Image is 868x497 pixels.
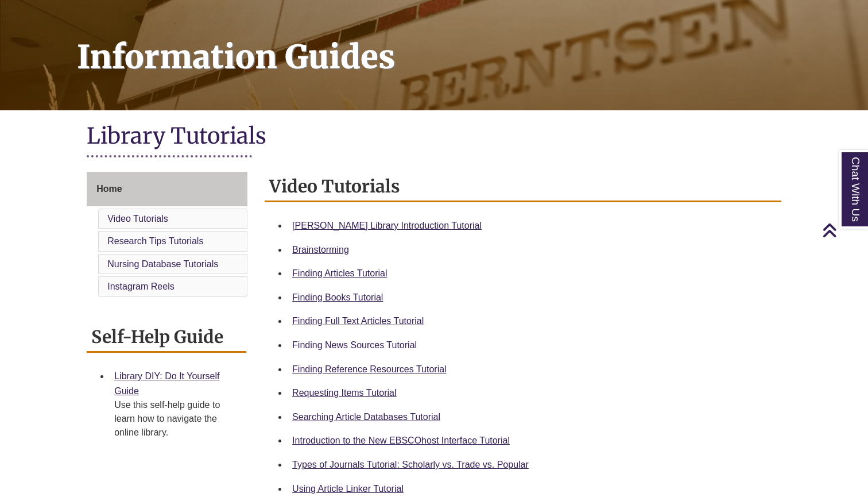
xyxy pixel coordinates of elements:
a: Instagram Reels [107,282,175,291]
h1: Library Tutorials [87,122,781,152]
span: Home [96,184,122,194]
a: Finding Full Text Articles Tutorial [292,316,424,326]
a: Using Article Linker Tutorial [292,484,404,494]
h2: Self-Help Guide [87,322,246,353]
a: Video Tutorials [107,214,168,224]
div: Guide Page Menu [87,172,247,299]
a: Types of Journals Tutorial: Scholarly vs. Trade vs. Popular [292,460,529,469]
a: Introduction to the New EBSCOhost Interface Tutorial [292,436,510,445]
a: Home [87,172,247,206]
a: Finding Books Tutorial [292,292,383,302]
a: Finding News Sources Tutorial [292,340,417,350]
a: Requesting Items Tutorial [292,388,396,398]
a: Research Tips Tutorials [107,236,203,246]
a: Library DIY: Do It Yourself Guide [114,371,219,396]
a: Finding Reference Resources Tutorial [292,364,447,374]
div: Use this self-help guide to learn how to navigate the online library. [114,398,237,440]
a: Brainstorming [292,245,349,255]
a: Nursing Database Tutorials [107,259,218,269]
h2: Video Tutorials [265,172,781,202]
a: Searching Article Databases Tutorial [292,412,440,422]
a: Back to Top [822,222,865,238]
a: Finding Articles Tutorial [292,268,387,278]
a: [PERSON_NAME] Library Introduction Tutorial [292,221,482,230]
